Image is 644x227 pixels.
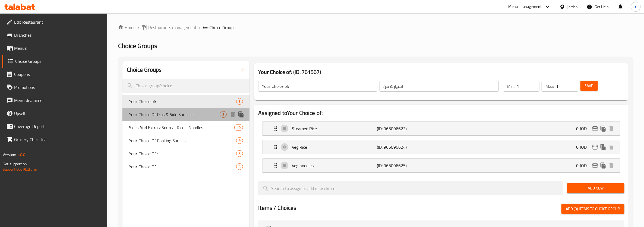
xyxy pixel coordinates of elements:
[122,160,250,173] div: Your Choice Of3
[572,185,620,192] span: Add New
[122,147,250,160] div: Your Choice Of :5
[236,138,243,143] span: 9
[258,119,624,138] li: Expand
[129,98,236,105] span: Your Choice of:
[545,83,554,89] p: Max:
[15,58,103,64] span: Choice Groups
[263,159,620,172] div: Expand
[236,137,243,144] div: Choices
[14,71,103,77] span: Coupons
[14,110,103,117] span: Upsell
[591,143,599,151] button: edit
[599,125,607,133] button: duplicate
[567,183,624,193] button: Add New
[258,181,563,195] input: search
[14,32,103,38] span: Branches
[292,162,377,169] p: Veg noodles
[3,151,16,158] span: Version:
[576,162,591,169] p: 0 JOD
[591,125,599,133] button: edit
[229,110,237,119] button: delete
[14,19,103,25] span: Edit Restaurant
[234,124,243,131] div: Choices
[591,161,599,170] button: edit
[17,151,25,158] span: 1.0.0
[129,111,220,118] span: Your Choice Of Dips & Side Sauces :
[235,125,243,130] span: 10
[122,134,250,147] div: Your Choice Of Cooking Sauces:9
[129,137,236,144] span: Your Choice Of Cooking Sauces:
[292,125,377,132] p: Steamed Rice
[138,24,140,31] li: /
[127,66,162,74] h2: Choice Groups
[2,29,108,42] a: Branches
[3,160,28,167] span: Get support on:
[263,122,620,135] div: Expand
[14,123,103,130] span: Coverage Report
[2,133,108,146] a: Grocery Checklist
[129,150,236,157] span: Your Choice Of :
[258,109,624,117] h2: Assigned to Your Choice of:
[118,24,135,31] a: Home
[599,143,607,151] button: duplicate
[607,161,615,170] button: delete
[580,81,598,91] button: Save
[236,99,243,104] span: 3
[14,45,103,51] span: Menus
[561,204,624,214] button: Add (0) items to choice group
[635,4,636,10] span: r
[122,95,250,108] div: Your Choice of:3
[2,120,108,133] a: Coverage Report
[2,68,108,81] a: Coupons
[2,81,108,94] a: Promotions
[220,112,226,117] span: 8
[2,15,108,29] a: Edit Restaurant
[14,136,103,143] span: Grocery Checklist
[2,107,108,120] a: Upsell
[199,24,201,31] li: /
[236,98,243,105] div: Choices
[237,110,245,119] button: duplicate
[2,42,108,55] a: Menus
[585,82,594,89] span: Save
[576,125,591,132] p: 0 JOD
[566,206,620,212] span: Add (0) items to choice group
[258,68,624,76] h3: Your Choice of: (ID: 761567)
[220,111,227,118] div: Choices
[258,138,624,156] li: Expand
[118,24,633,31] nav: breadcrumb
[2,94,108,107] a: Menu disclaimer
[236,151,243,156] span: 5
[122,108,250,121] div: Your Choice Of Dips & Side Sauces :8deleteduplicate
[129,124,234,131] span: Sides And Extras: Soups - Rice - Noodles
[599,161,607,170] button: duplicate
[236,163,243,170] div: Choices
[148,24,197,31] span: Restaurants management
[14,97,103,104] span: Menu disclaimer
[607,125,615,133] button: delete
[129,163,236,170] span: Your Choice Of
[14,84,103,91] span: Promotions
[236,150,243,157] div: Choices
[258,156,624,175] li: Expand
[236,164,243,169] span: 3
[2,55,108,68] a: Choice Groups
[142,24,197,31] a: Restaurants management
[209,24,235,31] span: Choice Groups
[509,4,542,10] div: Menu-management
[122,121,250,134] div: Sides And Extras: Soups - Rice - Noodles10
[377,144,433,150] p: (ID: 965096624)
[292,144,377,150] p: Veg Rice
[118,40,157,52] span: Choice Groups
[263,140,620,154] div: Expand
[377,162,433,169] p: (ID: 965096625)
[576,144,591,150] p: 0 JOD
[3,166,37,173] a: Support.OpsPlatform
[258,204,296,212] h2: Items / Choices
[507,83,514,89] p: Min:
[377,125,433,132] p: (ID: 965096623)
[607,143,615,151] button: delete
[567,4,578,10] div: Jordan
[122,79,250,93] input: search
